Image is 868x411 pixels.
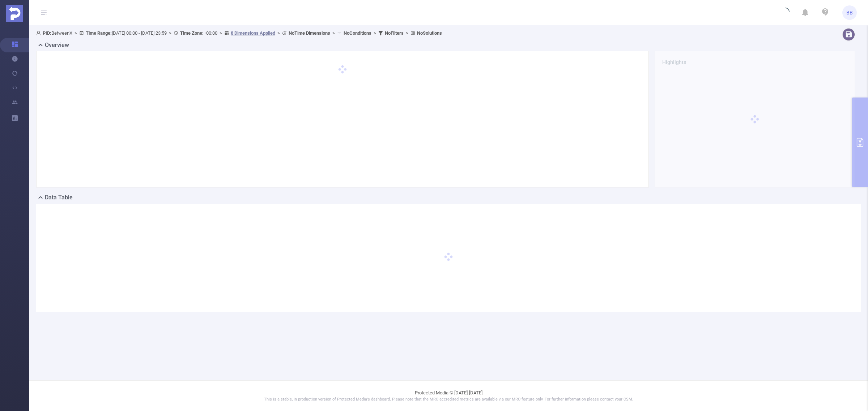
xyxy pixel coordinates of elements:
[167,30,174,36] span: >
[231,30,275,36] u: 8 Dimensions Applied
[43,30,51,36] b: PID:
[45,193,73,202] h2: Data Table
[45,41,69,49] h2: Overview
[846,5,853,20] span: BB
[86,30,112,36] b: Time Range:
[385,30,404,36] b: No Filters
[289,30,330,36] b: No Time Dimensions
[404,30,410,36] span: >
[275,30,282,36] span: >
[29,380,868,411] footer: Protected Media © [DATE]-[DATE]
[417,30,442,36] b: No Solutions
[330,30,337,36] span: >
[72,30,79,36] span: >
[36,30,442,36] span: BetweenX [DATE] 00:00 - [DATE] 23:59 +00:00
[344,30,371,36] b: No Conditions
[36,31,43,35] i: icon: user
[180,30,204,36] b: Time Zone:
[371,30,378,36] span: >
[217,30,224,36] span: >
[6,5,23,22] img: Protected Media
[47,397,850,403] p: This is a stable, in production version of Protected Media's dashboard. Please note that the MRC ...
[781,8,790,18] i: icon: loading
